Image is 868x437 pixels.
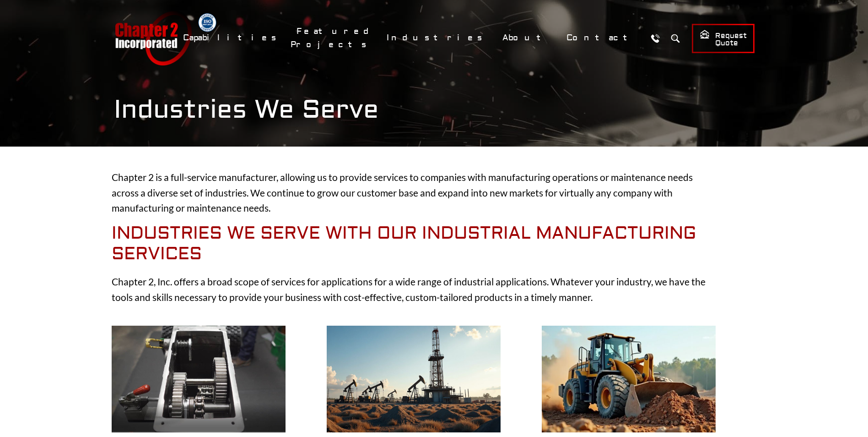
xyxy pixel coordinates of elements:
[177,28,286,48] a: Capabilities
[112,274,716,305] p: Chapter 2, Inc. offers a broad scope of services for applications for a wide range of industrial ...
[667,30,684,47] button: Search
[112,169,716,216] p: Chapter 2 is a full-service manufacturer, allowing us to provide services to companies with manuf...
[114,11,192,66] a: Chapter 2 Incorporated
[114,94,755,125] h1: Industries We Serve
[692,24,755,53] a: Request Quote
[647,30,664,47] a: Call Us
[381,28,492,48] a: Industries
[291,22,376,55] a: Featured Projects
[496,28,556,48] a: About
[112,223,716,265] h2: Industries We Serve With Our Industrial Manufacturing Services
[561,28,642,48] a: Contact
[700,29,747,48] span: Request Quote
